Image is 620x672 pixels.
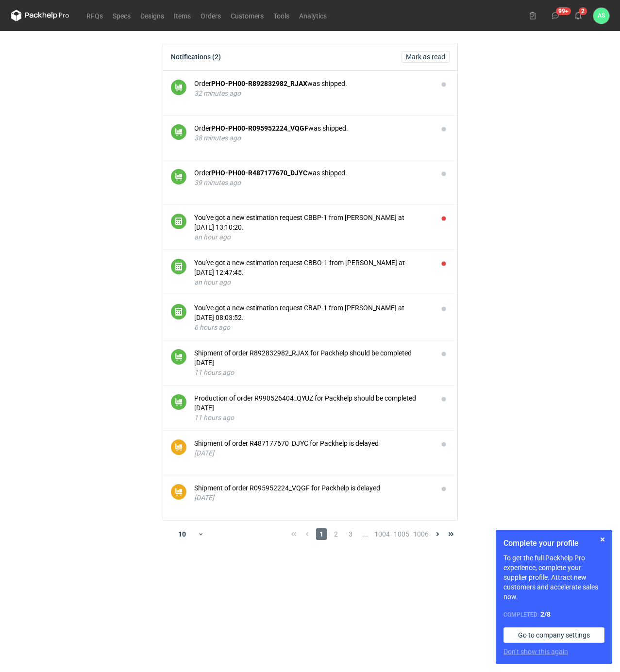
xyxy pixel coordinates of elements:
span: 1 [316,528,327,540]
button: OrderPHO-PH00-R095952224_VQGFwas shipped.38 minutes ago [194,123,430,143]
span: 1006 [413,528,429,540]
a: Specs [108,10,135,21]
button: Shipment of order R487177670_DJYC for Packhelp is delayed[DATE] [194,438,430,458]
div: Shipment of order R095952224_VQGF for Packhelp is delayed [194,483,430,493]
a: Tools [268,10,294,21]
a: Orders [196,10,226,21]
div: Order was shipped. [194,168,430,178]
div: 11 hours ago [194,368,430,377]
button: OrderPHO-PH00-R487177670_DJYCwas shipped.39 minutes ago [194,168,430,187]
div: Order was shipped. [194,123,430,133]
span: Mark as read [406,53,445,60]
div: Production of order R990526404_QYUZ for Packhelp should be completed [DATE] [194,393,430,413]
a: Customers [226,10,268,21]
button: 99+ [548,8,563,23]
a: Designs [135,10,169,21]
a: Go to company settings [503,627,604,643]
button: Mark as read [402,51,450,63]
span: ... [360,528,370,540]
button: Shipment of order R095952224_VQGF for Packhelp is delayed[DATE] [194,483,430,503]
strong: PHO-PH00-R487177670_DJYC [211,169,307,177]
div: Order was shipped. [194,79,430,88]
div: You've got a new estimation request CBBP-1 from [PERSON_NAME] at [DATE] 13:10:20. [194,213,430,232]
strong: PHO-PH00-R892832982_RJAX [211,80,307,87]
div: You've got a new estimation request CBBO-1 from [PERSON_NAME] at [DATE] 12:47:45. [194,258,430,277]
button: AŚ [593,8,609,24]
svg: Packhelp Pro [11,10,69,21]
button: You've got a new estimation request CBAP-1 from [PERSON_NAME] at [DATE] 08:03:52.6 hours ago [194,303,430,332]
div: 6 hours ago [194,322,430,332]
div: Shipment of order R892832982_RJAX for Packhelp should be completed [DATE] [194,348,430,368]
button: 2 [570,8,586,23]
div: 32 minutes ago [194,88,430,98]
button: Production of order R990526404_QYUZ for Packhelp should be completed [DATE]11 hours ago [194,393,430,422]
button: Skip for now [597,534,608,545]
strong: 2 / 8 [540,610,551,618]
button: Don’t show this again [503,647,568,656]
button: Shipment of order R892832982_RJAX for Packhelp should be completed [DATE]11 hours ago [194,348,430,377]
span: 1005 [394,528,409,540]
button: You've got a new estimation request CBBP-1 from [PERSON_NAME] at [DATE] 13:10:20.an hour ago [194,213,430,242]
div: Notifications (2) [171,53,221,61]
h1: Complete your profile [503,538,604,549]
a: RFQs [82,10,108,21]
div: Adrian Świerżewski [593,8,609,24]
div: [DATE] [194,493,430,503]
div: 38 minutes ago [194,133,430,143]
button: You've got a new estimation request CBBO-1 from [PERSON_NAME] at [DATE] 12:47:45.an hour ago [194,258,430,287]
div: an hour ago [194,232,430,242]
div: 39 minutes ago [194,178,430,187]
div: Completed: [503,609,604,620]
div: an hour ago [194,277,430,287]
span: 1004 [374,528,390,540]
p: To get the full Packhelp Pro experience, complete your supplier profile. Attract new customers an... [503,553,604,602]
div: [DATE] [194,448,430,458]
a: Analytics [294,10,332,21]
strong: PHO-PH00-R095952224_VQGF [211,124,308,132]
span: 2 [331,528,341,540]
button: OrderPHO-PH00-R892832982_RJAXwas shipped.32 minutes ago [194,79,430,98]
span: 3 [345,528,356,540]
div: Shipment of order R487177670_DJYC for Packhelp is delayed [194,438,430,448]
div: 11 hours ago [194,413,430,422]
a: Items [169,10,196,21]
div: You've got a new estimation request CBAP-1 from [PERSON_NAME] at [DATE] 08:03:52. [194,303,430,322]
div: 10 [167,527,198,541]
